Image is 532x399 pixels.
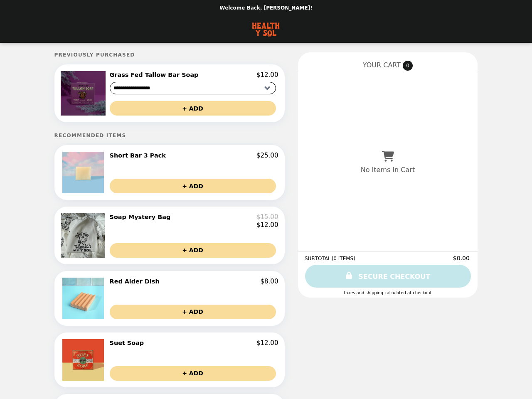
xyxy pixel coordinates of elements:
[332,256,355,261] span: ( 0 ITEMS )
[110,339,148,347] h2: Suet Soap
[110,366,276,381] button: + ADD
[110,305,276,319] button: + ADD
[54,133,285,138] h5: Recommended Items
[110,278,163,285] h2: Red Alder Dish
[110,82,276,94] select: Select a product variant
[256,71,278,79] p: $12.00
[110,152,169,159] h2: Short Bar 3 Pack
[62,339,106,381] img: Suet Soap
[251,21,281,38] img: Brand Logo
[256,152,278,159] p: $25.00
[260,278,278,285] p: $8.00
[110,213,174,221] h2: Soap Mystery Bag
[453,255,471,261] span: $0.00
[363,61,401,69] span: YOUR CART
[54,52,285,58] h5: Previously Purchased
[305,256,332,261] span: SUBTOTAL
[110,179,276,193] button: + ADD
[110,243,276,258] button: + ADD
[361,166,415,174] p: No Items In Cart
[110,71,202,79] h2: Grass Fed Tallow Bar Soap
[305,291,471,295] div: Taxes and Shipping calculated at checkout
[62,152,106,193] img: Short Bar 3 Pack
[62,278,106,319] img: Red Alder Dish
[256,213,278,221] p: $15.00
[219,5,312,11] p: Welcome Back, [PERSON_NAME]!
[403,61,413,71] span: 0
[256,221,278,229] p: $12.00
[61,213,107,257] img: Soap Mystery Bag
[110,101,276,116] button: + ADD
[61,71,107,116] img: Grass Fed Tallow Bar Soap
[256,339,278,347] p: $12.00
